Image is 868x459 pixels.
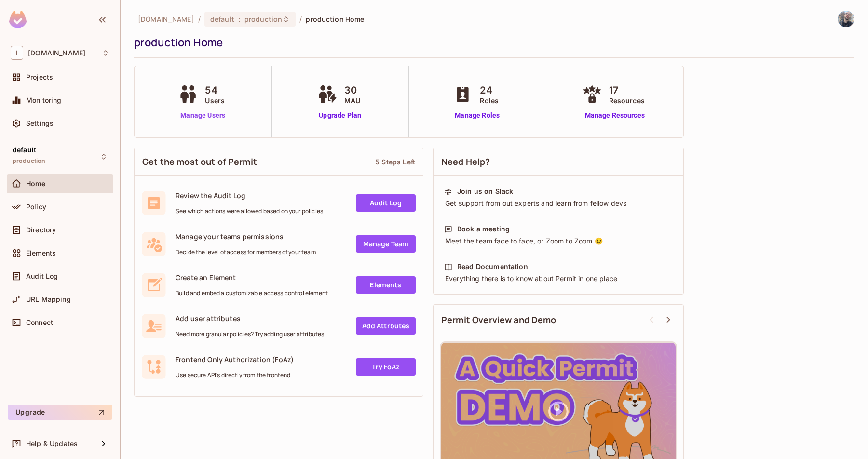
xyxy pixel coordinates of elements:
[176,273,328,282] span: Create an Element
[344,83,360,97] span: 30
[142,156,257,168] span: Get the most out of Permit
[451,110,503,121] a: Manage Roles
[356,235,416,253] a: Manage Team
[176,110,230,121] a: Manage Users
[441,156,490,168] span: Need Help?
[299,14,302,24] li: /
[26,120,54,127] span: Settings
[176,232,316,241] span: Manage your teams permissions
[609,95,645,106] span: Resources
[356,276,416,294] a: Elements
[457,262,528,271] div: Read Documentation
[26,180,46,188] span: Home
[344,95,360,106] span: MAU
[441,314,556,326] span: Permit Overview and Demo
[138,14,194,24] span: the active workspace
[356,194,416,212] a: Audit Log
[26,249,56,257] span: Elements
[306,14,364,24] span: production Home
[176,355,294,364] span: Frontend Only Authorization (FoAz)
[26,272,58,280] span: Audit Log
[838,11,854,27] img: Hugo Ariaz
[444,199,673,208] div: Get support from out experts and learn from fellow devs
[356,317,416,335] a: Add Attrbutes
[26,226,56,234] span: Directory
[198,14,201,24] li: /
[444,274,673,283] div: Everything there is to know about Permit in one place
[480,95,499,106] span: Roles
[26,296,71,303] span: URL Mapping
[176,314,324,323] span: Add user attributes
[26,73,53,81] span: Projects
[444,236,673,246] div: Meet the team face to face, or Zoom to Zoom 😉
[580,110,650,121] a: Manage Resources
[356,358,416,376] a: Try FoAz
[28,49,85,57] span: Workspace: inventa.shop
[11,46,23,60] span: I
[205,83,225,97] span: 54
[26,203,46,211] span: Policy
[8,405,112,420] button: Upgrade
[26,440,78,447] span: Help & Updates
[457,187,513,196] div: Join us on Slack
[176,248,316,256] span: Decide the level of access for members of your team
[13,146,36,154] span: default
[315,110,365,121] a: Upgrade Plan
[457,224,510,234] div: Book a meeting
[176,371,294,379] span: Use secure API's directly from the frontend
[609,83,645,97] span: 17
[176,191,323,200] span: Review the Audit Log
[176,207,323,215] span: See which actions were allowed based on your policies
[176,289,328,297] span: Build and embed a customizable access control element
[238,15,241,23] span: :
[480,83,499,97] span: 24
[26,96,62,104] span: Monitoring
[9,11,27,28] img: SReyMgAAAABJRU5ErkJggg==
[244,14,282,24] span: production
[210,14,234,24] span: default
[134,35,850,50] div: production Home
[205,95,225,106] span: Users
[13,157,46,165] span: production
[375,157,415,166] div: 5 Steps Left
[26,319,53,326] span: Connect
[176,330,324,338] span: Need more granular policies? Try adding user attributes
